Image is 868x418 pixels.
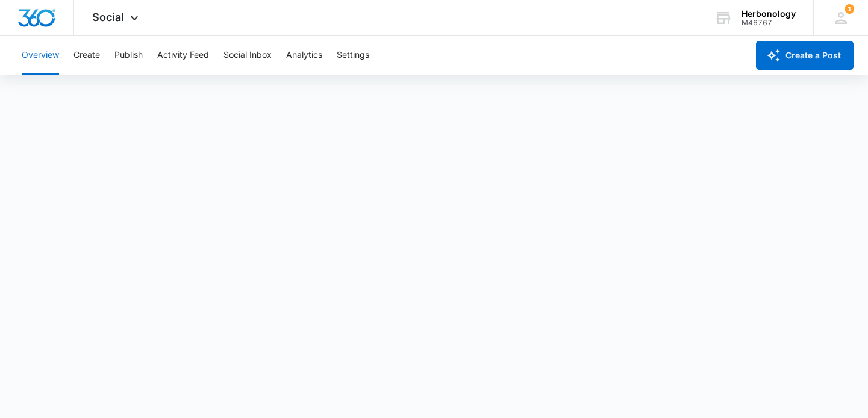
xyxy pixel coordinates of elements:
[73,36,100,75] button: Create
[742,9,796,19] div: account name
[756,41,854,70] button: Create a Post
[22,36,59,75] button: Overview
[223,36,272,75] button: Social Inbox
[114,36,143,75] button: Publish
[92,11,124,23] span: Social
[845,4,854,14] span: 1
[286,36,322,75] button: Analytics
[157,36,209,75] button: Activity Feed
[337,36,369,75] button: Settings
[742,19,796,27] div: account id
[845,4,854,14] div: notifications count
